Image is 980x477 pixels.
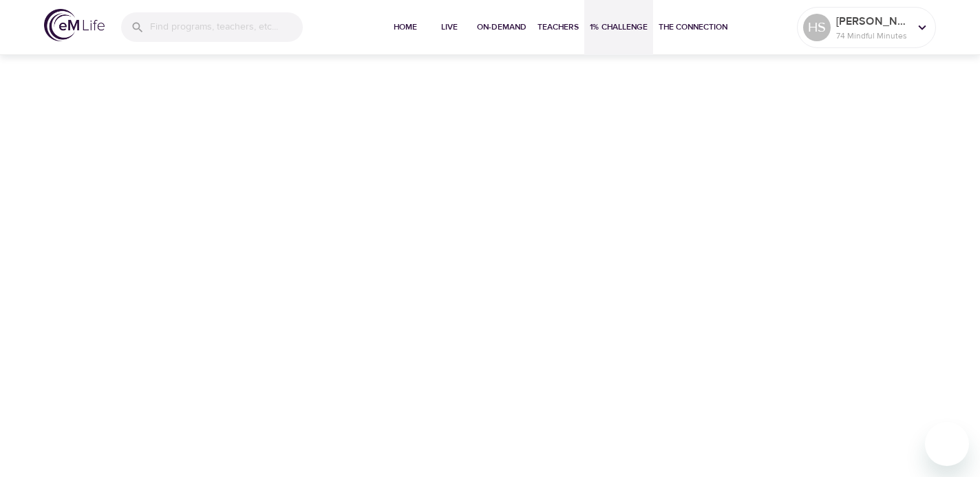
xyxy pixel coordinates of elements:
span: Live [433,20,466,34]
div: HS [803,14,831,41]
input: Find programs, teachers, etc... [150,12,303,42]
span: Teachers [537,20,579,34]
iframe: Button to launch messaging window [925,422,969,466]
p: [PERSON_NAME] [836,13,909,30]
img: logo [44,9,105,41]
span: Home [389,20,422,34]
span: The Connection [659,20,727,34]
span: 1% Challenge [590,20,648,34]
p: 74 Mindful Minutes [836,30,909,42]
span: On-Demand [477,20,526,34]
